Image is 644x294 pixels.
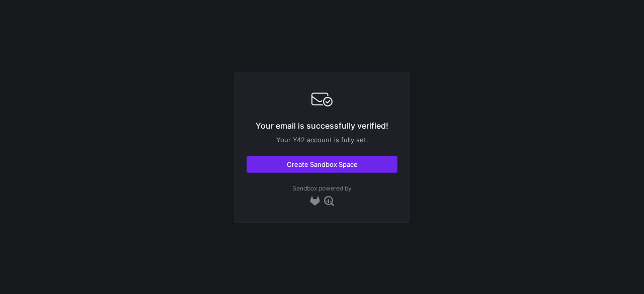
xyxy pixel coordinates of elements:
[247,185,397,192] span: Sandbox powered by
[310,196,320,206] img: press-kit-icon-sandbox.svg
[287,160,358,168] span: Create Sandbox Space
[247,120,397,132] p: Your email is successfully verified!
[324,196,334,206] img: icon-special-sandbox.svg
[247,136,397,144] p: Your Y42 account is fully set.
[247,156,397,173] button: Create Sandbox Space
